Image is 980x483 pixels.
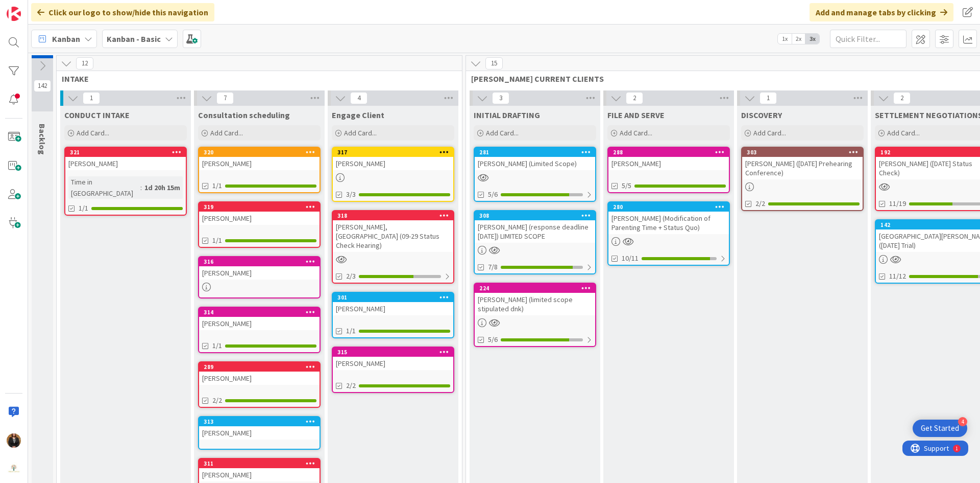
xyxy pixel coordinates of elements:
[488,262,498,272] span: 7/8
[333,157,453,170] div: [PERSON_NAME]
[333,357,453,370] div: [PERSON_NAME]
[488,189,498,200] span: 5/6
[212,235,222,246] span: 1/1
[7,462,21,476] img: avatar
[613,203,729,211] div: 280
[199,362,320,385] div: 289[PERSON_NAME]
[346,189,356,200] span: 3/3
[212,395,222,406] span: 2/2
[346,326,356,336] span: 1/1
[759,92,777,104] span: 1
[198,361,321,408] a: 289[PERSON_NAME]2/2
[778,34,792,44] span: 1x
[608,202,729,212] div: 280
[913,420,967,437] div: Open Get Started checklist, remaining modules: 4
[608,157,729,170] div: [PERSON_NAME]
[210,128,243,137] span: Add Card...
[622,253,639,264] span: 10/11
[65,148,186,170] div: 321[PERSON_NAME]
[34,80,51,92] span: 142
[198,416,321,450] a: 313[PERSON_NAME]
[753,128,786,137] span: Add Card...
[608,148,729,157] div: 288
[31,3,214,21] div: Click our logo to show/hide this navigation
[70,149,186,156] div: 321
[204,258,320,265] div: 316
[77,128,109,137] span: Add Card...
[199,362,320,372] div: 289
[475,157,595,170] div: [PERSON_NAME] (Limited Scope)
[810,3,953,21] div: Add and manage tabs by clicking
[333,148,453,170] div: 317[PERSON_NAME]
[479,149,595,156] div: 281
[475,211,595,243] div: 308[PERSON_NAME] (response deadline [DATE]) LIMITED SCOPE
[492,92,509,104] span: 3
[332,347,454,393] a: 315[PERSON_NAME]2/2
[7,433,21,448] img: KS
[140,182,142,193] span: :
[608,212,729,234] div: [PERSON_NAME] (Modification of Parenting Time + Status Quo)
[212,180,222,191] span: 1/1
[475,220,595,243] div: [PERSON_NAME] (response deadline [DATE]) LIMITED SCOPE
[337,294,453,301] div: 301
[346,380,356,391] span: 2/2
[333,220,453,252] div: [PERSON_NAME], [GEOGRAPHIC_DATA] (09-29 Status Check Hearing)
[887,128,920,137] span: Add Card...
[889,198,906,209] span: 11/19
[199,157,320,170] div: [PERSON_NAME]
[198,256,321,298] a: 316[PERSON_NAME]
[332,147,454,202] a: 317[PERSON_NAME]3/3
[199,417,320,440] div: 313[PERSON_NAME]
[337,212,453,219] div: 318
[893,92,911,104] span: 2
[607,110,665,120] span: FILE AND SERVE
[475,148,595,157] div: 281
[607,147,730,193] a: 288[PERSON_NAME]5/5
[475,284,595,315] div: 224[PERSON_NAME] (limited scope stipulated dnk)
[333,293,453,302] div: 301
[65,148,186,157] div: 321
[332,110,384,120] span: Engage Client
[475,293,595,315] div: [PERSON_NAME] (limited scope stipulated dnk)
[199,308,320,330] div: 314[PERSON_NAME]
[199,468,320,481] div: [PERSON_NAME]
[199,459,320,481] div: 311[PERSON_NAME]
[199,308,320,317] div: 314
[198,147,321,193] a: 320[PERSON_NAME]1/1
[107,34,161,44] b: Kanban - Basic
[479,212,595,219] div: 308
[620,128,652,137] span: Add Card...
[486,128,519,137] span: Add Card...
[337,149,453,156] div: 317
[792,34,805,44] span: 2x
[742,157,863,179] div: [PERSON_NAME] ([DATE] Prehearing Conference)
[921,423,959,433] div: Get Started
[474,283,596,347] a: 224[PERSON_NAME] (limited scope stipulated dnk)5/6
[199,417,320,426] div: 313
[53,4,56,12] div: 1
[332,210,454,284] a: 318[PERSON_NAME], [GEOGRAPHIC_DATA] (09-29 Status Check Hearing)2/3
[333,348,453,357] div: 315
[79,203,88,214] span: 1/1
[199,317,320,330] div: [PERSON_NAME]
[37,124,47,155] span: Backlog
[333,211,453,252] div: 318[PERSON_NAME], [GEOGRAPHIC_DATA] (09-29 Status Check Hearing)
[204,203,320,211] div: 319
[607,201,730,266] a: 280[PERSON_NAME] (Modification of Parenting Time + Status Quo)10/11
[742,148,863,179] div: 303[PERSON_NAME] ([DATE] Prehearing Conference)
[21,2,46,14] span: Support
[350,92,367,104] span: 4
[742,148,863,157] div: 303
[613,149,729,156] div: 288
[199,257,320,266] div: 316
[474,210,596,274] a: 308[PERSON_NAME] (response deadline [DATE]) LIMITED SCOPE7/8
[741,147,864,211] a: 303[PERSON_NAME] ([DATE] Prehearing Conference)2/2
[198,110,290,120] span: Consultation scheduling
[204,149,320,156] div: 320
[755,198,765,209] span: 2/2
[64,147,187,216] a: 321[PERSON_NAME]Time in [GEOGRAPHIC_DATA]:1d 20h 15m1/1
[333,211,453,220] div: 318
[333,293,453,315] div: 301[PERSON_NAME]
[199,372,320,385] div: [PERSON_NAME]
[474,110,540,120] span: INITIAL DRAFTING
